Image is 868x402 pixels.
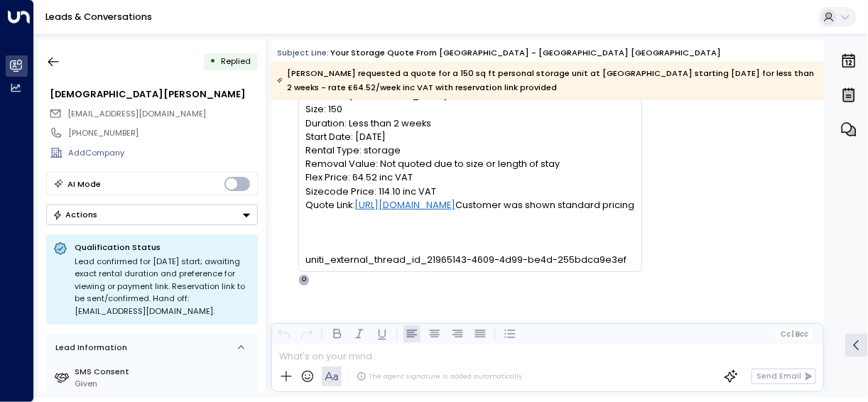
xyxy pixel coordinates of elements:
[75,366,253,378] label: SMS Consent
[354,198,455,212] a: [URL][DOMAIN_NAME]
[68,127,257,139] div: [PHONE_NUMBER]
[67,108,206,119] span: [EMAIL_ADDRESS][DOMAIN_NAME]
[67,108,206,120] span: fezykuq@gmail.com
[53,210,97,219] div: Actions
[50,87,257,101] div: [DEMOGRAPHIC_DATA][PERSON_NAME]
[51,342,127,354] div: Lead Information
[298,325,315,342] button: Redo
[330,47,721,59] div: Your storage quote from [GEOGRAPHIC_DATA] - [GEOGRAPHIC_DATA] [GEOGRAPHIC_DATA]
[46,205,258,225] button: Actions
[792,330,794,338] span: |
[357,371,522,381] div: The agent signature is added automatically
[45,11,152,23] a: Leads & Conversations
[277,66,817,94] div: [PERSON_NAME] requested a quote for a 150 sq ft personal storage unit at [GEOGRAPHIC_DATA] starti...
[75,256,251,318] div: Lead confirmed for [DATE] start; awaiting exact rental duration and preference for viewing or pay...
[68,147,257,159] div: AddCompany
[298,274,310,286] div: O
[75,378,253,390] div: Given
[781,330,808,338] span: Cc Bcc
[776,329,813,339] button: Cc|Bcc
[75,241,251,253] p: Qualification Status
[210,51,216,72] div: •
[46,205,258,225] div: Button group with a nested menu
[276,325,293,342] button: Undo
[221,55,251,67] span: Replied
[67,177,101,191] div: AI Mode
[277,47,329,58] span: Subject Line:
